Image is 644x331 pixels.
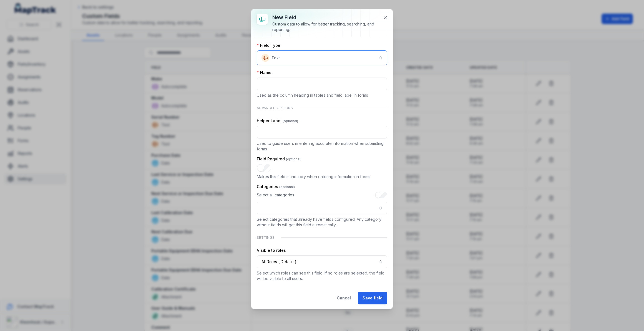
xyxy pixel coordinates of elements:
button: Save field [358,292,387,304]
p: Select categories that already have fields configured. Any category without fields will get this ... [257,217,387,228]
label: Visible to roles [257,248,286,253]
input: :r14q:-form-item-label [257,78,387,90]
label: Field Required [257,156,301,162]
div: Advanced Options [257,102,387,114]
div: Settings [257,232,387,243]
div: :r14u:-form-item-label [257,192,387,214]
div: Custom data to allow for better tracking, searching, and reporting. [272,21,378,32]
label: Categories [257,184,295,189]
p: Makes this field mandatory when entering information in forms [257,174,387,179]
p: Used as the column heading in tables and field label in forms [257,93,387,98]
label: Field Type [257,43,280,48]
label: Name [257,70,271,75]
button: Cancel [332,292,356,304]
input: :r14s:-form-item-label [257,126,387,138]
p: Used to guide users in entering accurate information when submitting forms [257,141,387,152]
input: :r14t:-form-item-label [257,164,271,172]
span: Select all categories [257,192,294,198]
button: All Roles ( Default ) [257,255,387,268]
h3: New field [272,14,378,21]
button: Text [257,50,387,65]
label: Helper Label [257,118,298,124]
p: Select which roles can see this field. If no roles are selected, the field will be visible to all... [257,270,387,281]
